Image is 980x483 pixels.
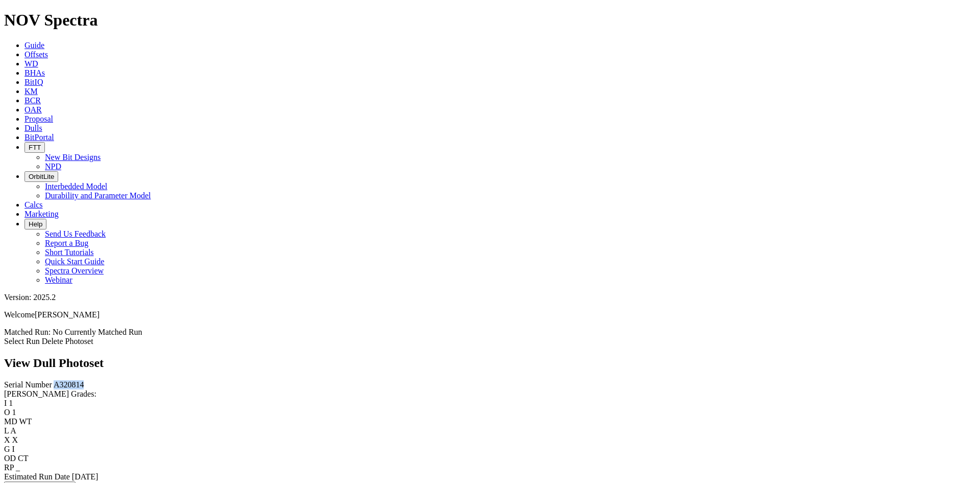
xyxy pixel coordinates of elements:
[4,445,10,453] label: G
[4,337,40,346] a: Select Run
[4,472,70,481] label: Estimated Run Date
[4,310,976,319] p: Welcome
[45,162,61,171] a: NPD
[29,220,42,228] span: Help
[45,191,151,200] a: Durability and Parameter Model
[18,454,28,463] span: CT
[24,96,41,105] a: BCR
[16,463,20,472] span: _
[45,153,101,162] a: New Bit Designs
[24,200,43,209] a: Calcs
[29,144,41,151] span: FTT
[24,171,58,182] button: OrbitLite
[12,445,15,453] span: I
[4,399,7,407] label: I
[12,435,18,444] span: X
[45,182,107,191] a: Interbedded Model
[45,275,72,284] a: Webinar
[54,380,84,389] span: A320814
[24,124,42,132] a: Dulls
[4,389,976,399] div: [PERSON_NAME] Grades:
[45,229,106,238] a: Send Us Feedback
[24,87,38,96] a: KM
[35,310,100,319] span: [PERSON_NAME]
[45,248,94,257] a: Short Tutorials
[4,356,976,370] h2: View Dull Photoset
[12,408,16,417] span: 1
[45,239,88,247] a: Report a Bug
[24,210,59,218] a: Marketing
[24,41,44,50] a: Guide
[24,133,54,142] a: BitPortal
[24,50,48,59] a: Offsets
[42,337,93,346] a: Delete Photoset
[4,328,51,336] span: Matched Run:
[24,68,45,77] a: BHAs
[29,173,54,180] span: OrbitLite
[24,78,43,86] a: BitIQ
[4,11,976,30] h1: NOV Spectra
[10,426,16,435] span: A
[72,472,99,481] span: [DATE]
[4,454,16,463] label: OD
[4,380,52,389] label: Serial Number
[4,408,10,417] label: O
[9,399,13,407] span: 1
[4,293,976,302] div: Version: 2025.2
[24,142,45,153] button: FTT
[53,328,142,336] span: No Currently Matched Run
[24,105,42,114] a: OAR
[45,257,104,266] a: Quick Start Guide
[24,114,53,123] a: Proposal
[4,426,9,435] label: L
[24,59,38,68] a: WD
[4,417,17,426] label: MD
[45,266,104,275] a: Spectra Overview
[4,435,10,444] label: X
[4,463,14,472] label: RP
[24,219,46,229] button: Help
[19,417,32,426] span: WT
